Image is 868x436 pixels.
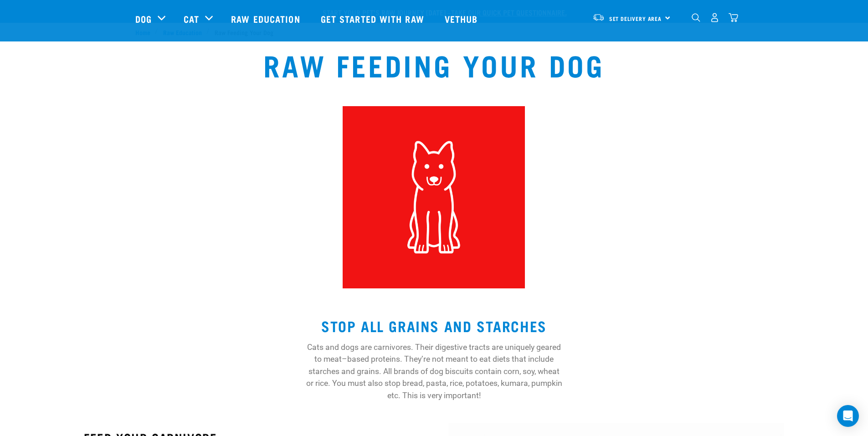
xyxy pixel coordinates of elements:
a: Raw Education [222,0,311,37]
img: home-icon@2x.png [729,13,738,22]
img: home-icon-1@2x.png [692,13,700,22]
p: Cats and dogs are carnivores. Their digestive tracts are uniquely geared to meat–based proteins. ... [305,341,564,401]
h2: STOP ALL GRAINS AND STARCHES [305,318,564,334]
a: Vethub [436,0,489,37]
a: Cat [184,12,199,26]
div: Open Intercom Messenger [837,405,859,427]
span: Set Delivery Area [609,17,662,20]
img: 2.png [343,106,525,288]
img: van-moving.png [592,13,605,21]
a: Dog [135,12,152,26]
a: Get started with Raw [312,0,436,37]
img: user.png [710,13,719,22]
h1: Raw Feeding Your Dog [263,48,605,81]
